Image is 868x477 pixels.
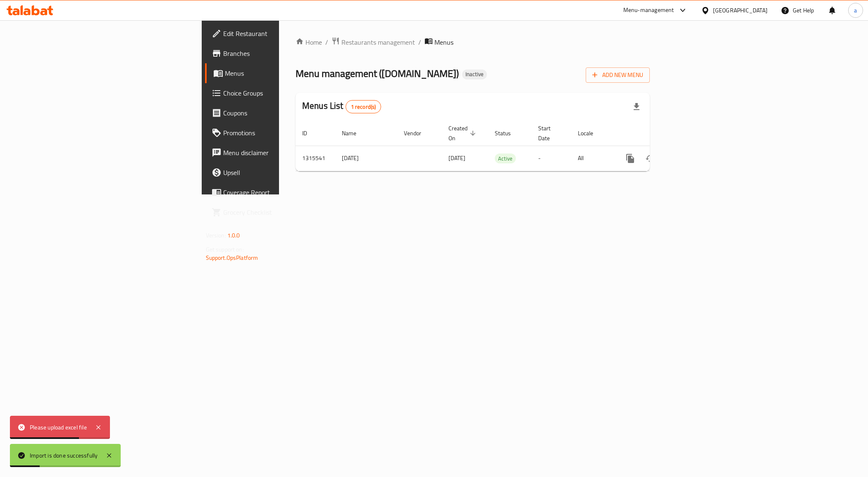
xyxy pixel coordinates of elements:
div: Please upload excel file [30,423,87,432]
button: more [620,149,640,168]
span: Edit Restaurant [223,29,340,38]
span: 1 record(s) [346,103,381,111]
span: Menu disclaimer [223,148,340,158]
a: Promotions [205,123,347,143]
span: Restaurants management [341,37,415,47]
a: Grocery Checklist [205,202,347,222]
a: Restaurants management [331,37,415,48]
div: [GEOGRAPHIC_DATA] [713,6,768,15]
div: Menu-management [623,5,674,15]
div: Inactive [462,70,487,79]
span: Get support on: [206,244,244,255]
span: Created On [448,123,478,143]
span: Menus [434,37,453,47]
span: Coverage Report [223,187,340,197]
span: [DATE] [448,153,465,163]
span: a [854,6,857,15]
span: Promotions [223,128,340,138]
span: Locale [578,128,604,138]
span: Menu management ( [DOMAIN_NAME] ) [296,64,459,83]
button: Change Status [640,149,660,168]
span: 1.0.0 [227,230,240,241]
span: Start Date [538,123,561,143]
a: Coverage Report [205,182,347,202]
div: Export file [627,97,646,117]
a: Edit Restaurant [205,24,347,43]
button: Add New Menu [586,67,650,83]
span: Menus [225,68,340,78]
span: Vendor [404,128,432,138]
span: Active [495,154,516,163]
a: Support.OpsPlatform [206,252,258,263]
div: Total records count [346,100,382,113]
td: All [571,146,614,171]
span: Coupons [223,108,340,118]
a: Choice Groups [205,83,347,103]
th: Actions [614,121,706,146]
span: Inactive [462,71,487,78]
td: [DATE] [335,146,397,171]
span: Status [495,128,522,138]
span: ID [302,128,318,138]
span: Grocery Checklist [223,207,340,217]
span: Name [342,128,367,138]
a: Upsell [205,163,347,182]
span: Choice Groups [223,88,340,98]
span: Add New Menu [592,70,643,80]
a: Menu disclaimer [205,143,347,163]
h2: Menus List [302,100,381,113]
nav: breadcrumb [296,37,650,48]
div: Import is done successfully [30,451,98,460]
a: Menus [205,63,347,83]
a: Branches [205,43,347,63]
span: Branches [223,48,340,58]
span: Version: [206,230,226,241]
span: Upsell [223,168,340,177]
li: / [418,37,421,47]
td: - [532,146,571,171]
a: Coupons [205,103,347,123]
table: enhanced table [296,121,706,171]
